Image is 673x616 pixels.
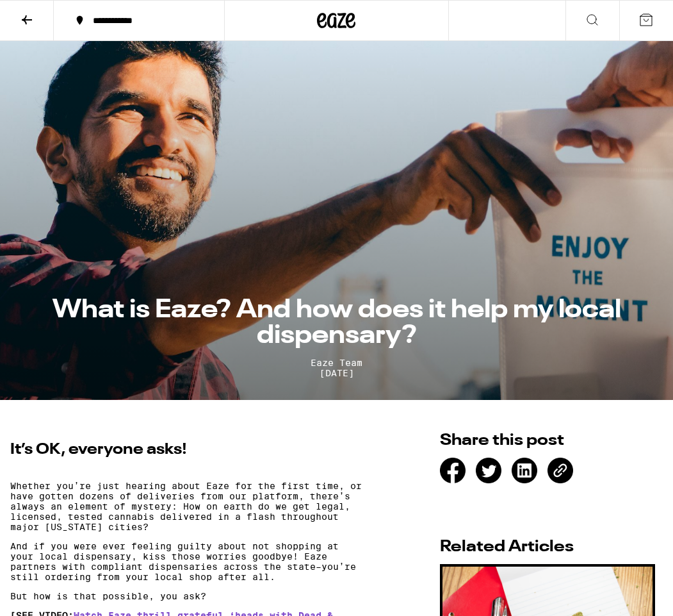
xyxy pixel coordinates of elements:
[440,433,655,449] h2: Share this post
[10,481,362,532] p: Whether you’re just hearing about Eaze for the first time, or have gotten dozens of deliveries fr...
[10,440,362,460] h2: It’s OK, everyone asks!
[547,458,573,483] div: [URL][DOMAIN_NAME]
[440,539,655,555] h2: Related Articles
[35,368,639,378] span: [DATE]
[35,297,639,349] h1: What is Eaze? And how does it help my local dispensary?
[10,591,362,601] p: But how is that possible, you ask?
[35,358,639,368] span: Eaze Team
[10,541,362,582] p: And if you were ever feeling guilty about not shopping at your local dispensary, kiss those worri...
